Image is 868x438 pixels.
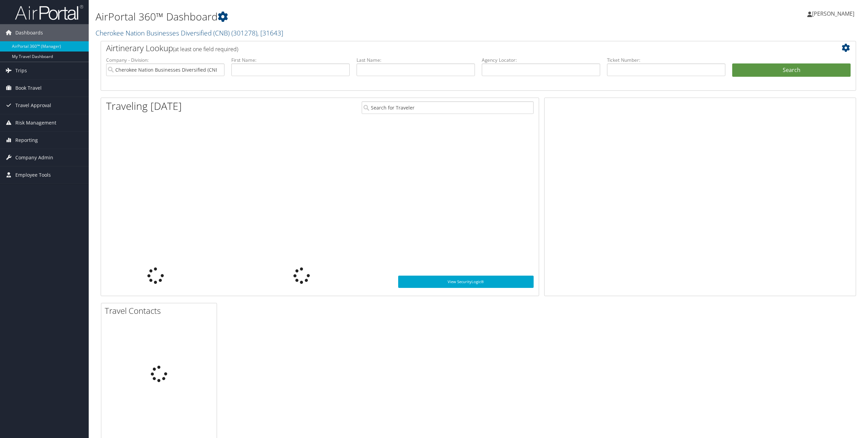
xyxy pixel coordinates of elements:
span: (at least one field required) [173,45,238,53]
span: , [ 31643 ] [257,28,283,38]
label: Ticket Number: [607,57,725,63]
a: [PERSON_NAME] [807,3,861,24]
span: [PERSON_NAME] [812,10,854,17]
button: Search [732,63,851,77]
span: Trips [15,62,27,79]
label: Company - Division: [106,57,225,63]
label: Last Name: [357,57,475,63]
span: Book Travel [15,79,42,97]
span: Company Admin [15,149,53,166]
span: Travel Approval [15,97,51,114]
h1: AirPortal 360™ Dashboard [96,10,606,24]
span: ( 301278 ) [231,28,257,38]
h2: Travel Contacts [105,305,217,317]
img: airportal-logo.png [15,4,83,20]
a: Cherokee Nation Businesses Diversified (CNB) [96,28,283,38]
span: Risk Management [15,114,56,131]
span: Reporting [15,132,38,149]
a: View SecurityLogic® [398,276,534,288]
h2: Airtinerary Lookup [106,42,788,54]
input: Search for Traveler [362,101,534,114]
span: Employee Tools [15,166,51,184]
label: Agency Locator: [482,57,600,63]
h1: Traveling [DATE] [106,99,182,113]
label: First Name: [231,57,350,63]
span: Dashboards [15,24,43,41]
